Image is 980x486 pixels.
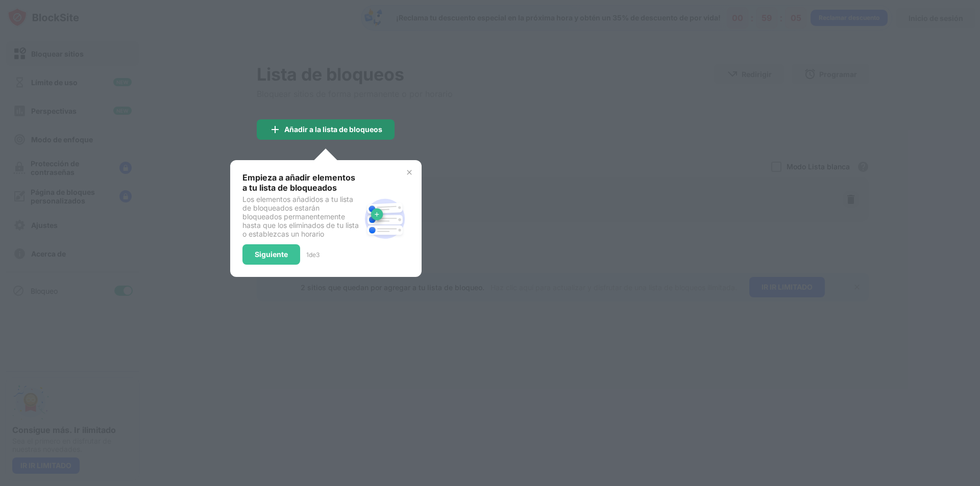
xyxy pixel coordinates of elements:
font: Los elementos añadidos a tu lista de bloqueados estarán bloqueados permanentemente hasta que los ... [242,195,359,238]
font: 3 [316,251,320,259]
font: 1 [306,251,309,259]
font: Empieza a añadir elementos a tu lista de bloqueados [242,172,355,193]
font: Siguiente [255,250,288,259]
img: x-button.svg [405,168,413,176]
font: Añadir a la lista de bloqueos [284,125,382,134]
font: de [309,251,316,259]
img: block-site.svg [360,194,409,243]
